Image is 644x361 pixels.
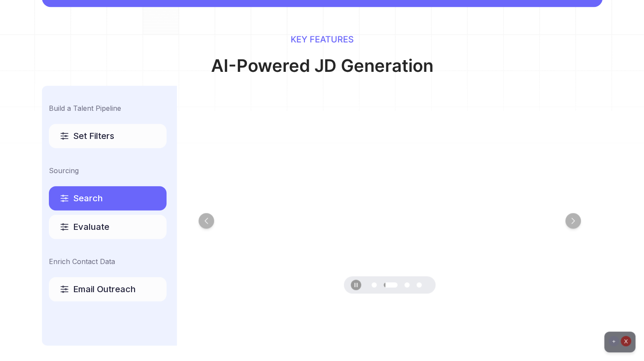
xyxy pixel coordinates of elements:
div: Key Features [125,33,519,46]
div: Sourcing [49,165,167,176]
div: Build a Talent Pipeline [49,103,167,113]
span: Set Filters [73,130,114,142]
span: Evaluate [73,221,109,233]
div: AI-Powered JD Generation [125,53,519,79]
span: Search [73,192,103,204]
span: Email Outreach [73,283,136,295]
div: Enrich Contact Data [49,256,167,267]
